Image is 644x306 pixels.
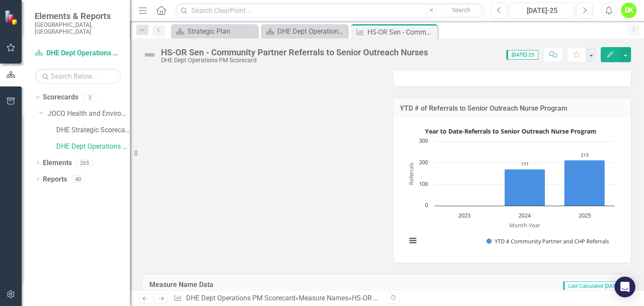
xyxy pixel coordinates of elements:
[439,4,483,16] button: Search
[407,235,419,247] button: View chart menu, Year to Date-Referrals to Senior Outreach Nurse Program
[76,159,93,166] div: 265
[518,211,531,219] text: 2024
[174,293,380,303] div: » »
[4,10,19,25] img: ClearPoint Strategy
[458,211,470,219] text: 2023
[35,11,121,21] span: Elements & Reports
[71,175,85,183] div: 40
[510,3,574,18] button: [DATE]-25
[521,161,529,167] text: 171
[299,294,348,302] a: Measure Names
[419,158,428,166] text: 200
[579,211,591,219] text: 2025
[56,125,130,135] a: DHE Strategic Scorecard-Current Year's Plan
[149,281,392,289] h3: Measure Name Data
[175,3,485,18] input: Search ClearPoint...
[419,137,428,144] text: 300
[83,94,97,101] div: 3
[352,294,560,302] div: HS-OR Sen - Community Partner Referrals to Senior Outreach Nurses
[277,26,345,37] div: DHE Dept Operations PM Scorecard
[425,201,428,209] text: 0
[563,281,624,291] span: Last Calculated [DATE]
[43,175,67,185] a: Reports
[161,57,428,64] div: DHE Dept Operations PM Scorecard
[173,26,255,37] a: Strategic Plan
[513,6,571,16] div: [DATE]-25
[407,163,415,185] text: Referrals
[263,26,345,37] a: DHE Dept Operations PM Scorecard
[402,124,619,254] svg: Interactive chart
[615,277,635,297] div: Open Intercom Messenger
[505,169,545,206] path: 2024, 171. YTD # Community Partner and CHP Referrals.
[161,48,428,57] div: HS-OR Sen - Community Partner Referrals to Senior Outreach Nurses
[581,152,589,158] text: 213
[419,180,428,188] text: 100
[402,124,622,254] div: Year to Date-Referrals to Senior Outreach Nurse Program. Highcharts interactive chart.
[486,237,611,245] button: Show YTD # Community Partner and CHP Referrals
[506,50,538,60] span: [DATE]-25
[452,6,470,13] span: Search
[43,92,78,102] a: Scorecards
[509,221,541,229] text: Month-Year
[186,294,295,302] a: DHE Dept Operations PM Scorecard
[367,27,435,38] div: HS-OR Sen - Community Partner Referrals to Senior Outreach Nurses
[400,105,625,112] h3: YTD # of Referrals to Senior Outreach Nurse Program
[35,48,121,58] a: DHE Dept Operations PM Scorecard
[48,109,130,119] a: JOCO Health and Environment
[35,69,121,84] input: Search Below...
[621,3,637,18] button: DK
[43,158,72,168] a: Elements
[187,26,255,37] div: Strategic Plan
[56,142,130,152] a: DHE Dept Operations PM Scorecard
[564,160,605,206] path: 2025, 213. YTD # Community Partner and CHP Referrals.
[143,48,157,62] img: Not Defined
[35,21,121,35] small: [GEOGRAPHIC_DATA], [GEOGRAPHIC_DATA]
[425,127,596,135] text: Year to Date-Referrals to Senior Outreach Nurse Program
